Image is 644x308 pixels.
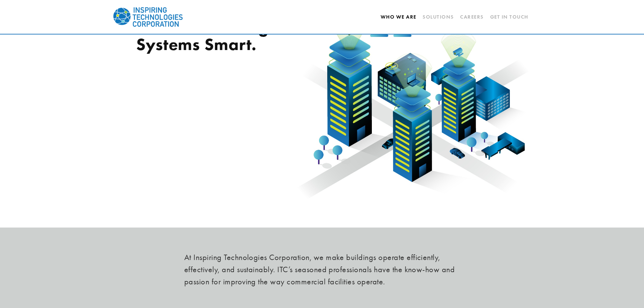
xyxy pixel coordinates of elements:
a: Careers [460,11,484,23]
a: Who We Are [381,11,416,23]
h1: We make Building Systems Smart. [113,19,281,53]
h3: At Inspiring Technologies Corporation, we make buildings operate efficiently, effectively, and su... [184,251,460,288]
img: Inspiring Technologies Corp – A Building Technologies Company [113,2,184,32]
a: Solutions [423,14,454,20]
a: Get In Touch [490,11,528,23]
